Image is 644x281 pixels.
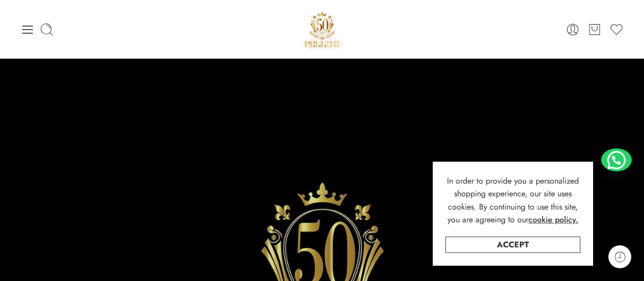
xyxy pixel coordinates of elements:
img: Pellini [300,8,344,51]
a: Wishlist [609,22,624,37]
a: Pellini - [300,8,344,51]
a: Login / Register [566,22,580,37]
a: Cart [587,22,602,37]
span: In order to provide you a personalized shopping experience, our site uses cookies. By continuing ... [447,175,579,226]
a: cookie policy. [528,213,578,226]
a: Accept [445,237,580,253]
